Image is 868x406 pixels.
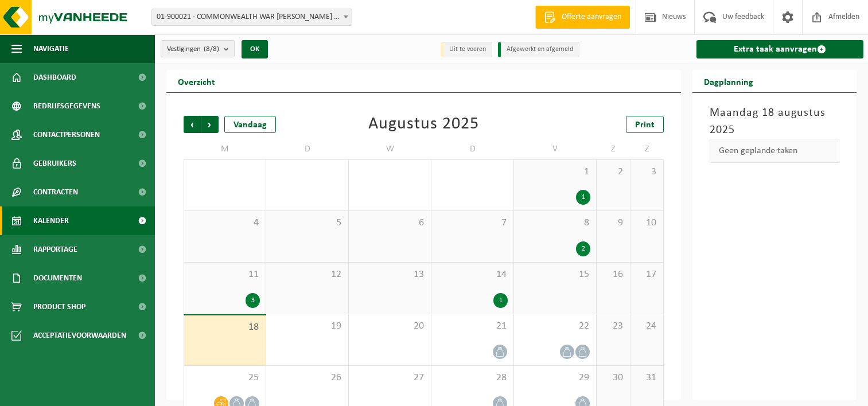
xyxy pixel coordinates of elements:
span: 17 [636,268,658,281]
div: 1 [576,190,590,205]
span: Kalender [33,206,69,235]
span: Dashboard [33,63,76,92]
span: 18 [190,321,260,334]
span: Vestigingen [167,41,219,58]
span: 6 [355,217,425,229]
span: 25 [190,372,260,384]
span: 01-900021 - COMMONWEALTH WAR GRAVES - IEPER [151,9,352,26]
span: 23 [602,320,624,333]
td: W [349,139,431,159]
span: 9 [602,217,624,229]
button: OK [242,40,268,58]
span: 13 [355,268,425,281]
count: (8/8) [204,45,219,53]
span: 28 [437,372,508,384]
button: Vestigingen(8/8) [161,40,235,57]
td: Z [630,139,664,159]
a: Print [626,116,664,133]
span: Product Shop [33,292,85,321]
span: 1 [520,166,590,178]
h2: Dagplanning [692,70,765,92]
span: 10 [636,217,658,229]
span: 15 [520,268,590,281]
span: Contactpersonen [33,120,100,149]
div: Vandaag [224,116,276,133]
span: Print [635,120,655,130]
td: M [184,139,266,159]
span: 2 [602,166,624,178]
span: 26 [272,372,342,384]
div: 3 [246,293,260,308]
span: 8 [520,217,590,229]
span: 31 [636,372,658,384]
span: 27 [355,372,425,384]
span: Bedrijfsgegevens [33,92,100,120]
span: 11 [190,268,260,281]
a: Extra taak aanvragen [696,40,863,58]
span: Offerte aanvragen [559,11,624,23]
span: 22 [520,320,590,333]
span: 4 [190,217,260,229]
h2: Overzicht [166,70,227,92]
span: 5 [272,217,342,229]
span: 12 [272,268,342,281]
div: 1 [493,293,508,308]
span: 21 [437,320,508,333]
li: Afgewerkt en afgemeld [498,42,579,57]
td: V [514,139,597,159]
span: Gebruikers [33,149,76,178]
span: Contracten [33,178,78,206]
span: Volgende [201,116,219,133]
span: 7 [437,217,508,229]
span: 19 [272,320,342,333]
span: 30 [602,372,624,384]
span: Vorige [184,116,201,133]
a: Offerte aanvragen [535,6,630,29]
div: 2 [576,241,590,256]
div: Geen geplande taken [710,139,839,163]
span: 01-900021 - COMMONWEALTH WAR GRAVES - IEPER [152,9,352,25]
div: Augustus 2025 [368,116,479,133]
li: Uit te voeren [441,42,492,57]
span: 29 [520,372,590,384]
span: 16 [602,268,624,281]
span: 20 [355,320,425,333]
span: 24 [636,320,658,333]
span: 14 [437,268,508,281]
td: Z [597,139,630,159]
span: Navigatie [33,34,69,63]
span: 3 [636,166,658,178]
span: Documenten [33,264,82,292]
td: D [431,139,514,159]
span: Rapportage [33,235,77,264]
h3: Maandag 18 augustus 2025 [710,104,839,139]
span: Acceptatievoorwaarden [33,321,126,350]
td: D [266,139,349,159]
